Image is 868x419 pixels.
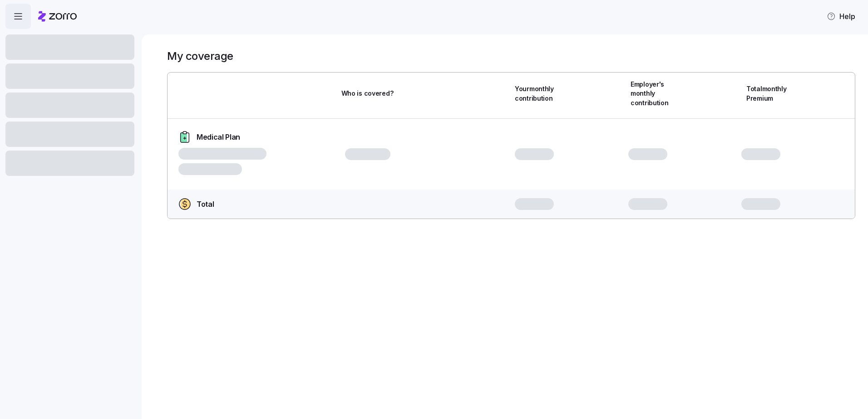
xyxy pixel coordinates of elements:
span: Medical Plan [197,132,240,143]
button: Help [819,7,863,25]
span: Total monthly Premium [746,84,797,103]
span: Employer's monthly contribution [631,80,681,107]
h1: My coverage [167,49,233,63]
span: Total [197,199,214,210]
span: Your monthly contribution [515,84,566,103]
span: Who is covered? [341,89,394,98]
span: Help [827,11,855,22]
